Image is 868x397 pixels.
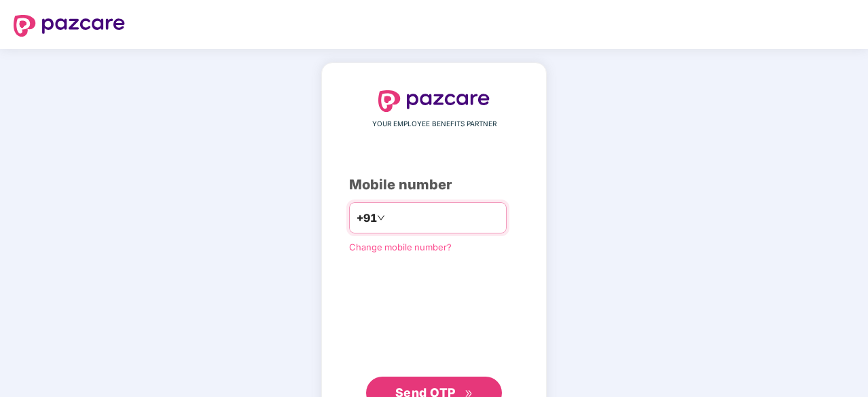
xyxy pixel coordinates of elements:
img: logo [14,15,125,37]
a: Change mobile number? [349,242,452,252]
span: YOUR EMPLOYEE BENEFITS PARTNER [372,119,496,130]
span: down [377,214,385,222]
div: Mobile number [349,174,519,195]
span: +91 [357,210,377,227]
img: logo [378,90,490,112]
